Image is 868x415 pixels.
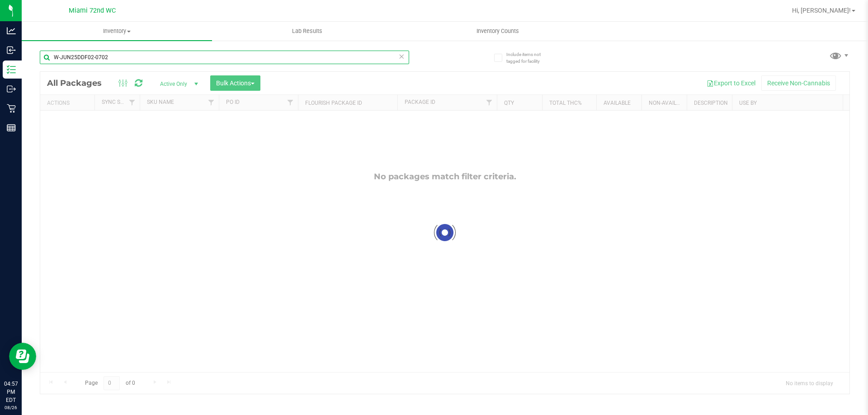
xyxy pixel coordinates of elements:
inline-svg: Retail [7,104,16,113]
inline-svg: Outbound [7,84,16,93]
span: Inventory Counts [464,27,531,35]
span: Include items not tagged for facility [506,51,552,65]
a: Inventory Counts [402,22,593,41]
inline-svg: Analytics [7,26,16,35]
span: Hi, [PERSON_NAME]! [792,7,851,14]
p: 08/26 [4,404,18,411]
a: Lab Results [212,22,402,41]
inline-svg: Reports [7,123,16,132]
span: Lab Results [280,27,335,35]
inline-svg: Inventory [7,65,16,74]
inline-svg: Inbound [7,46,16,55]
span: Miami 72nd WC [69,7,116,14]
a: Inventory [22,22,212,41]
iframe: Resource center [9,343,36,370]
input: Search Package ID, Item Name, SKU, Lot or Part Number... [40,51,409,64]
span: Clear [398,51,405,62]
span: Inventory [22,27,212,35]
p: 04:57 PM EDT [4,380,18,404]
